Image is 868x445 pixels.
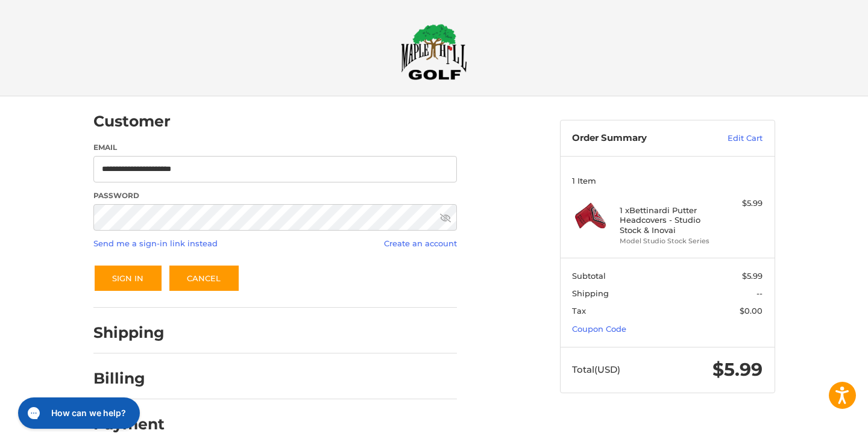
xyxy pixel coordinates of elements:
label: Password [93,190,457,201]
li: Model Studio Stock Series [620,236,712,246]
span: $5.99 [712,358,763,381]
a: Send me a sign-in link instead [93,238,218,248]
span: $0.00 [740,306,763,316]
label: Email [93,142,457,153]
h2: Shipping [93,323,165,342]
span: $5.99 [742,271,763,281]
a: Edit Cart [702,132,763,145]
h3: Order Summary [572,132,702,145]
span: Tax [572,306,586,316]
h2: Customer [93,112,171,131]
a: Create an account [384,238,457,248]
h4: 1 x Bettinardi Putter Headcovers - Studio Stock & Inovai [620,205,712,235]
button: Sign In [93,264,163,292]
iframe: Gorgias live chat messenger [12,393,143,433]
span: Subtotal [572,271,606,281]
a: Coupon Code [572,324,626,334]
a: Cancel [168,264,240,292]
span: Total (USD) [572,364,620,375]
div: $5.99 [715,198,763,210]
h2: Billing [93,369,164,388]
img: Maple Hill Golf [401,23,467,80]
span: -- [756,288,763,298]
span: Shipping [572,288,609,298]
h3: 1 Item [572,176,763,185]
